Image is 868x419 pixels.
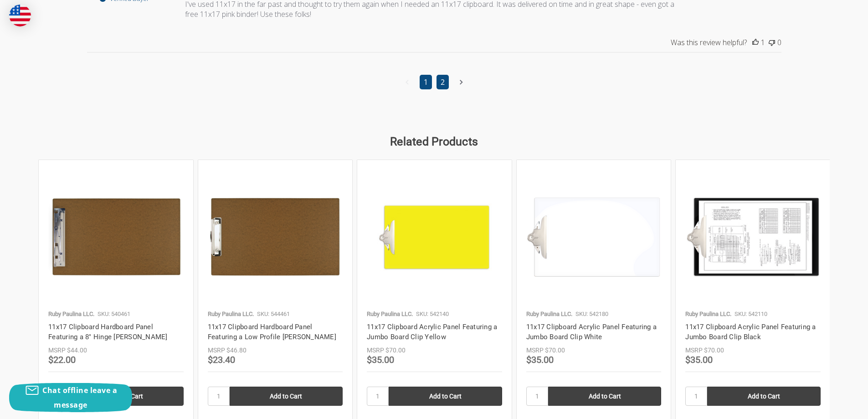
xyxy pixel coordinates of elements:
span: $35.00 [526,354,554,365]
span: $23.40 [208,354,235,365]
div: MSRP [367,346,384,355]
button: This review was not helpful [769,37,775,47]
nav: Reviews pagination [87,72,781,92]
a: 11x17 Clipboard Hardboard Panel Featuring a Low Profile [PERSON_NAME] [208,323,336,341]
span: $70.00 [545,347,565,354]
a: Navigate to previous page [401,75,413,89]
img: 11x17 Clipboard Acrylic Panel Featuring a Jumbo Board Clip Black [685,170,821,305]
div: Was this review helpful? [671,37,747,47]
button: This review was helpful [752,37,759,47]
div: MSRP [526,346,544,355]
p: SKU: 542140 [416,310,449,319]
p: Ruby Paulina LLC. [526,310,572,319]
a: 11x17 Clipboard Acrylic Panel Featuring a Jumbo Board Clip Yellow [367,170,502,305]
a: Navigate to next page [456,75,467,89]
a: Navigate to page 1 of comments [420,75,432,89]
div: MSRP [48,346,66,355]
img: duty and tax information for United States [9,5,31,26]
p: SKU: 544461 [257,310,290,319]
input: Add to Cart [548,387,662,406]
img: 11x17 Clipboard Acrylic Panel Featuring a Jumbo Board Clip Yellow [367,203,502,271]
span: $35.00 [367,354,394,365]
p: Ruby Paulina LLC. [685,310,731,319]
p: SKU: 542110 [734,310,767,319]
a: Navigate to page 2 of comments [437,75,449,89]
span: Chat offline leave a message [42,385,117,410]
p: Ruby Paulina LLC. [48,310,94,319]
span: $70.00 [704,347,724,354]
span: $44.00 [67,347,87,354]
a: 11x17 Clipboard Acrylic Panel Featuring a Jumbo Board Clip Yellow [367,323,497,341]
p: Ruby Paulina LLC. [208,310,254,319]
input: Add to Cart [230,387,343,406]
h2: Related Products [38,133,830,150]
a: 11x17 Clipboard Hardboard Panel Featuring a 8" Hinge [PERSON_NAME] [48,323,168,341]
span: $46.80 [226,347,247,354]
p: SKU: 540461 [98,310,130,319]
img: 11x17 Clipboard Acrylic Panel Featuring a Jumbo Board Clip White [526,170,662,305]
input: Add to Cart [389,387,502,406]
div: 1 [761,37,765,47]
input: Add to Cart [707,387,821,406]
button: Chat offline leave a message [9,383,132,412]
div: MSRP [685,346,703,355]
div: MSRP [208,346,225,355]
a: 11x17 Clipboard Acrylic Panel Featuring a Jumbo Board Clip White [526,323,657,341]
div: 0 [777,37,781,47]
span: $35.00 [685,354,713,365]
p: Ruby Paulina LLC. [367,310,413,319]
a: 11x17 Clipboard Acrylic Panel Featuring a Jumbo Board Clip Black [685,323,816,341]
p: SKU: 542180 [575,310,608,319]
img: 11x17 Clipboard Hardboard Panel Featuring a 8" Hinge Clip Brown [48,170,184,305]
span: $70.00 [385,347,406,354]
img: 11x17 Clipboard Hardboard Panel Featuring a Low Profile Clip Brown [208,170,343,305]
span: $22.00 [48,354,76,365]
